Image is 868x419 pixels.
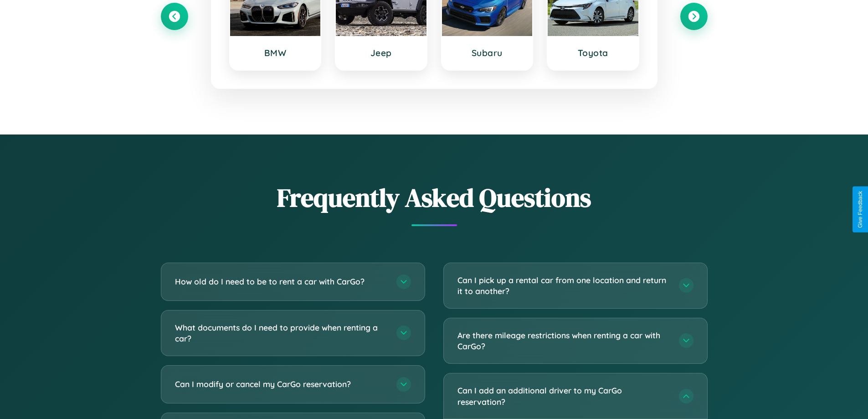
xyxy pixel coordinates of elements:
[557,47,629,58] h3: Toyota
[175,378,387,390] h3: Can I modify or cancel my CarGo reservation?
[457,274,670,297] h3: Can I pick up a rental car from one location and return it to another?
[457,385,670,407] h3: Can I add an additional driver to my CarGo reservation?
[175,276,387,287] h3: How old do I need to be to rent a car with CarGo?
[239,47,312,58] h3: BMW
[857,191,863,228] div: Give Feedback
[161,180,708,215] h2: Frequently Asked Questions
[345,47,417,58] h3: Jeep
[457,330,670,352] h3: Are there mileage restrictions when renting a car with CarGo?
[451,47,524,58] h3: Subaru
[175,322,387,344] h3: What documents do I need to provide when renting a car?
